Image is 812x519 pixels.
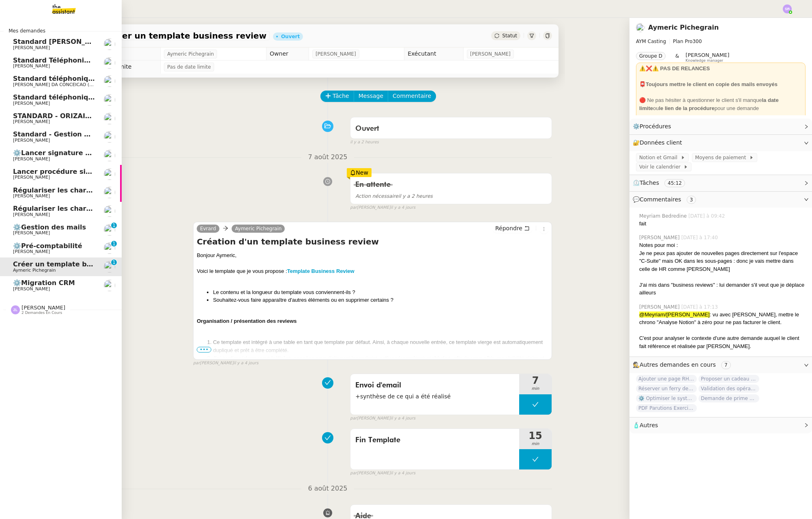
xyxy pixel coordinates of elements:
span: Procédures [640,123,671,130]
nz-tag: 7 [721,361,731,369]
div: 🕵️Autres demandes en cours 7 [629,357,812,373]
div: 💬Commentaires 3 [629,192,812,208]
span: Moyens de paiement [695,154,749,162]
span: [DATE] à 17:13 [681,303,720,311]
span: il y a 2 heures [350,139,379,146]
strong: ⚠️❌⚠️ PAS DE RELANCES [639,65,710,71]
li: Souhaitez-vous faire apparaître d'autres éléments ou en supprimer certains ? [213,296,548,304]
span: Tâches [640,179,659,186]
nz-tag: 3 [687,196,696,204]
span: Ouvert [355,125,379,132]
span: PDF Parutions Exercices de style - 4 août 2025 [636,404,697,412]
span: 🧴 [633,422,658,428]
img: users%2FRcIDm4Xn1TPHYwgLThSv8RQYtaM2%2Favatar%2F95761f7a-40c3-4bb5-878d-fe785e6f95b2 [104,94,115,106]
span: Réserver un ferry de Syros à [GEOGRAPHIC_DATA] [636,385,697,393]
img: users%2FcRgg4TJXLQWrBH1iwK9wYfCha1e2%2Favatar%2Fc9d2fa25-7b78-4dd4-b0f3-ccfa08be62e5 [104,187,115,198]
span: Aymeric Pichegrain [167,50,214,58]
img: users%2FW4OQjB9BRtYK2an7yusO0WsYLsD3%2Favatar%2F28027066-518b-424c-8476-65f2e549ac29 [104,150,115,161]
span: [PERSON_NAME] [13,156,50,162]
h4: Création d'un template business review [197,236,548,247]
span: Proposer un cadeau culturel [698,375,759,383]
span: [PERSON_NAME] DA CONCEICAO (thermisure) [13,82,115,87]
span: il y a 4 jours [391,470,415,477]
span: En attente [355,181,391,188]
span: [DATE] à 09:42 [688,212,726,220]
div: J'ai mis dans "business reviews" : lui demander s'il veut que je déplace ailleurs [639,281,806,297]
span: Statut [502,33,517,39]
span: Notion et Gmail [639,154,681,162]
span: 🔐 [633,138,685,147]
span: 300 [692,39,702,44]
li: Le contenu et la longueur du template vous conviennent-ils ? [213,288,548,296]
span: [PERSON_NAME] [13,230,50,236]
span: Message [359,91,383,101]
small: [PERSON_NAME] [350,204,415,211]
span: +synthèse de ce qui a été réalisé [355,392,514,401]
span: false [193,218,206,225]
span: par [350,415,357,422]
p: 1 [112,241,116,248]
span: [PERSON_NAME] [13,45,50,50]
span: false [350,370,363,376]
div: New [347,168,372,177]
span: false [350,501,363,507]
img: svg [783,4,792,13]
span: [PERSON_NAME] [13,138,50,143]
span: Validation des opérations comptables [698,385,759,393]
span: Commentaires [640,196,681,203]
span: [PERSON_NAME] [13,193,50,199]
span: Répondre [495,224,522,232]
span: 15 [519,431,552,441]
span: [PERSON_NAME] [470,50,511,58]
div: Bonjour Aymeric, [197,251,548,259]
p: 1 [112,259,116,267]
span: 7 août 2025 [301,152,354,163]
span: Pas de date limite [167,63,211,71]
span: AYM Casting [636,39,666,44]
img: users%2FrssbVgR8pSYriYNmUDKzQX9syo02%2Favatar%2Fb215b948-7ecd-4adc-935c-e0e4aeaee93e [104,57,115,69]
nz-tag: 45:12 [664,179,685,187]
img: users%2FC9SBsJ0duuaSgpQFj5LgoEX8n0o2%2Favatar%2Fec9d51b8-9413-4189-adfb-7be4d8c96a3c [104,113,115,124]
span: Lancer procédure signature électronique [13,168,163,175]
span: [PERSON_NAME] [316,50,356,58]
span: par [193,360,200,367]
span: ⚙️Gestion des mails [13,223,86,231]
span: Créer un template business review [107,32,266,40]
img: users%2FhitvUqURzfdVsA8TDJwjiRfjLnH2%2Favatar%2Flogo-thermisure.png [104,76,115,87]
span: Ajouter une page RH sur Notion [636,375,697,383]
span: Envoi d'email [355,379,514,391]
img: users%2FW4OQjB9BRtYK2an7yusO0WsYLsD3%2Favatar%2F28027066-518b-424c-8476-65f2e549ac29 [104,131,115,143]
span: [PERSON_NAME] [13,175,50,180]
img: svg [11,305,20,314]
span: par [350,204,357,211]
div: Je ne peux pas ajouter de nouvelles pages directement sur l'espace "C-Suite" mais OK dans les sou... [639,249,806,273]
td: Date limite [97,61,161,74]
div: 🔐Données client [629,135,812,151]
span: il y a 2 heures [355,193,433,199]
span: il y a 4 jours [234,360,258,367]
span: min [519,441,552,448]
small: [PERSON_NAME] [350,415,415,422]
div: 🔴 Ne pas hésiter à questionner le client s'il manque ou pour une demande [639,96,802,112]
span: Autres demandes en cours [640,361,716,368]
span: il y a 4 jours [391,415,415,422]
div: Notes pour moi : [639,241,806,249]
span: min [519,385,552,392]
strong: le lien de la procédure [659,105,714,111]
strong: Organisation / présentation des reviews [197,318,296,324]
button: Message [354,91,388,102]
span: [PERSON_NAME] [13,286,50,292]
a: Template Business Review [287,268,354,274]
nz-tag: Groupe D [636,52,666,60]
div: Ouvert [281,34,300,39]
nz-badge-sup: 1 [111,259,117,265]
span: Mes demandes [4,27,50,35]
span: false [350,425,363,431]
img: users%2FfjlNmCTkLiVoA3HQjY3GA5JXGxb2%2Favatar%2Fstarofservice_97480retdsc0392.png [104,39,115,50]
span: Standard - Gestion des appels entrants - août 2025 [13,130,201,138]
div: ⚙️Procédures [629,119,812,134]
app-user-label: Knowledge manager [685,52,729,63]
span: Autres [640,422,658,428]
li: J’ai configuré , pensées pour distinguer les des , afin de vous offrir une visibilité claire et p... [213,354,548,370]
